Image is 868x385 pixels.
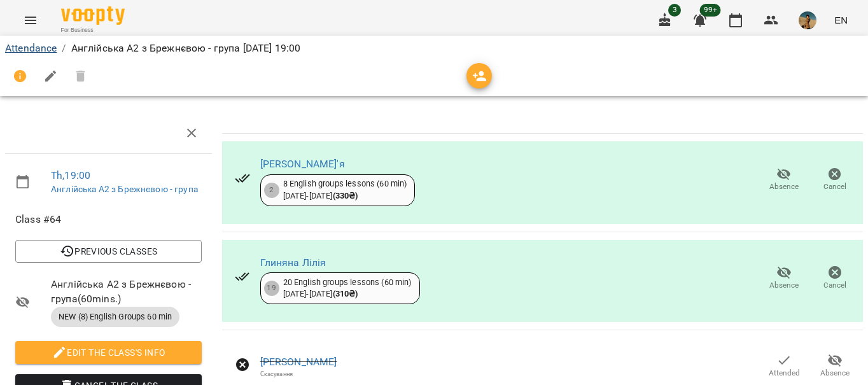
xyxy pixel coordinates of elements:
[51,169,90,181] a: Th , 19:00
[71,41,301,56] p: Англійська А2 з Брежнєвою - група [DATE] 19:00
[15,240,202,263] button: Previous Classes
[700,4,721,17] span: 99+
[260,356,337,368] a: [PERSON_NAME]
[15,212,202,227] span: Class #64
[61,26,125,34] span: For Business
[5,42,57,54] a: Attendance
[25,345,192,360] span: Edit the class's Info
[5,41,863,56] nav: breadcrumb
[25,244,192,259] span: Previous Classes
[829,8,853,32] button: EN
[769,280,799,291] span: Absence
[769,181,799,192] span: Absence
[61,6,125,25] img: Voopty Logo
[799,11,816,29] img: 60eca85a8c9650d2125a59cad4a94429.JPG
[264,281,279,296] div: 19
[51,311,179,323] span: NEW (8) English Groups 60 min
[823,280,846,291] span: Cancel
[264,183,279,198] div: 2
[333,191,358,200] b: ( 330 ₴ )
[823,181,846,192] span: Cancel
[333,289,358,298] b: ( 310 ₴ )
[51,277,202,307] span: Англійська А2 з Брежнєвою - група ( 60 mins. )
[759,349,809,384] button: Attended
[820,368,850,379] span: Absence
[260,158,345,170] a: [PERSON_NAME]'я
[809,349,860,384] button: Absence
[51,184,198,194] a: Англійська А2 з Брежнєвою - група
[759,162,809,198] button: Absence
[260,370,337,378] div: Скасування
[283,178,407,202] div: 8 English groups lessons (60 min) [DATE] - [DATE]
[834,13,848,27] span: EN
[759,260,809,296] button: Absence
[62,41,66,56] li: /
[260,256,326,269] a: Глиняна Лілія
[809,260,860,296] button: Cancel
[15,5,46,36] button: Menu
[668,4,681,17] span: 3
[283,277,412,300] div: 20 English groups lessons (60 min) [DATE] - [DATE]
[769,368,800,379] span: Attended
[809,162,860,198] button: Cancel
[15,341,202,364] button: Edit the class's Info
